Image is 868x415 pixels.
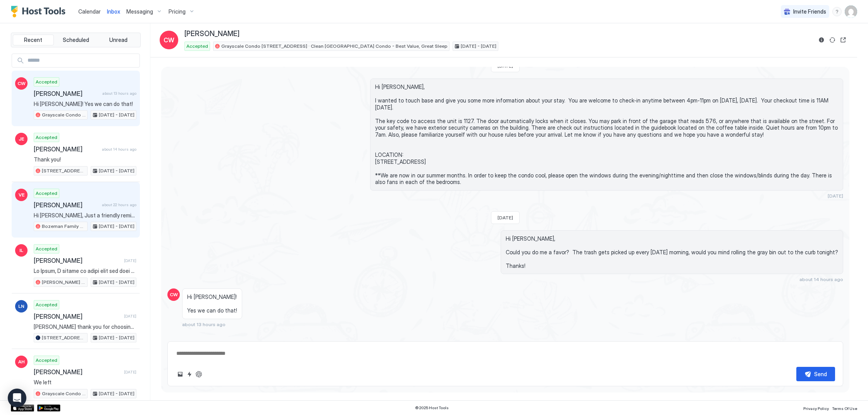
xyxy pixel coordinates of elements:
input: Input Field [24,54,139,67]
span: [PERSON_NAME] Family Home - Safe Location | Great Value [42,279,86,286]
span: [PERSON_NAME] thank you for choosing to stay with us! We hope that everything met your expectatio... [34,323,136,330]
span: Privacy Policy [803,406,829,411]
a: Inbox [107,7,120,16]
span: [DATE] [124,258,136,263]
span: [DATE] - [DATE] [99,223,134,230]
span: Accepted [36,78,57,85]
button: Reservation information [817,35,826,45]
a: Google Play Store [37,405,60,412]
span: [PERSON_NAME] [34,313,121,320]
span: Calendar [78,8,101,15]
button: Scheduled [55,35,96,45]
span: about 14 hours ago [799,276,843,282]
span: Hi [PERSON_NAME]! Yes we can do that! [34,101,136,108]
span: Inbox [107,8,120,15]
span: Messaging [126,8,153,15]
span: Pricing [169,8,186,15]
button: Upload image [176,370,185,379]
span: CW [170,291,178,298]
a: Host Tools Logo [11,6,69,17]
span: LN [18,303,24,310]
span: Terms Of Use [832,406,857,411]
div: tab-group [11,33,141,47]
span: Grayscale Condo [STREET_ADDRESS] · Clean [GEOGRAPHIC_DATA] Condo - Best Value, Great Sleep [42,390,86,397]
a: Terms Of Use [832,404,857,412]
button: Open reservation [839,35,848,45]
span: Accepted [36,245,57,252]
span: Grayscale Condo [STREET_ADDRESS] · Clean [GEOGRAPHIC_DATA] Condo - Best Value, Great Sleep [221,43,448,50]
div: Send [814,370,827,378]
span: [DATE] - [DATE] [99,111,134,118]
span: [DATE] - [DATE] [99,167,134,174]
span: VE [19,191,24,198]
span: Recent [24,36,42,43]
span: Accepted [186,43,208,50]
span: Grayscale Condo [STREET_ADDRESS] · Clean [GEOGRAPHIC_DATA] Condo - Best Value, Great Sleep [42,111,86,118]
span: CW [164,35,174,45]
span: [PERSON_NAME] [34,368,121,376]
span: [PERSON_NAME] [34,201,99,209]
span: [DATE] - [DATE] [461,43,496,50]
span: about 13 hours ago [102,91,136,96]
span: [DATE] [124,370,136,375]
span: Accepted [36,190,57,197]
span: Hi [PERSON_NAME], I wanted to touch base and give you some more information about your stay. You ... [375,83,838,186]
span: [STREET_ADDRESS] · [GEOGRAPHIC_DATA] Condo - Great Location & Clean [42,334,86,341]
div: User profile [845,5,857,18]
span: Unread [109,36,127,43]
span: about 14 hours ago [102,147,136,152]
span: AH [18,358,25,365]
button: Scheduled Messages [771,333,843,344]
span: Hi [PERSON_NAME], Just a friendly reminder that your check-out is [DATE] at 11AM. We would love i... [34,212,136,219]
span: Bozeman Family Rancher [42,223,86,230]
span: [DATE] - [DATE] [99,279,134,286]
span: Thank you! [34,156,136,163]
span: [PERSON_NAME] [184,30,239,38]
a: Calendar [78,7,101,16]
span: JE [19,135,24,142]
span: Lo Ipsum, D sitame co adipi elit sed doei tem inci utla etdoloremag aliqu enim admi. Ven qui nost... [34,267,136,274]
div: Scheduled Messages [782,335,834,343]
span: [DATE] [124,314,136,319]
span: [DATE] [828,193,843,199]
span: We left [34,379,136,386]
span: Accepted [36,301,57,308]
span: IL [19,247,23,254]
span: Scheduled [63,36,89,43]
button: ChatGPT Auto Reply [194,370,203,379]
span: about 22 hours ago [102,202,136,207]
button: Quick reply [185,370,194,379]
span: [DATE] - [DATE] [99,334,134,341]
span: Hi [PERSON_NAME]! Yes we can do that! [187,293,237,314]
span: Invite Friends [793,8,826,15]
span: [DATE] [498,215,513,221]
span: [STREET_ADDRESS] · [US_STATE] Condo | Superb Value & Clean [42,167,86,174]
span: Accepted [36,357,57,364]
a: Privacy Policy [803,404,829,412]
div: Open Intercom Messenger [8,389,26,407]
span: [PERSON_NAME] [34,145,99,153]
span: CW [17,80,26,87]
span: [PERSON_NAME] [34,90,99,97]
span: [DATE] - [DATE] [99,390,134,397]
span: Hi [PERSON_NAME], Could you do me a favor? The trash gets picked up every [DATE] morning, would y... [506,235,838,269]
span: about 13 hours ago [182,321,226,327]
div: menu [832,7,842,16]
button: Recent [13,35,54,45]
button: Sync reservation [828,35,837,45]
button: Send [796,367,835,381]
span: [PERSON_NAME] [34,257,121,264]
a: App Store [11,405,34,412]
button: Unread [98,35,139,45]
span: Accepted [36,134,57,141]
span: © 2025 Host Tools [415,405,449,410]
